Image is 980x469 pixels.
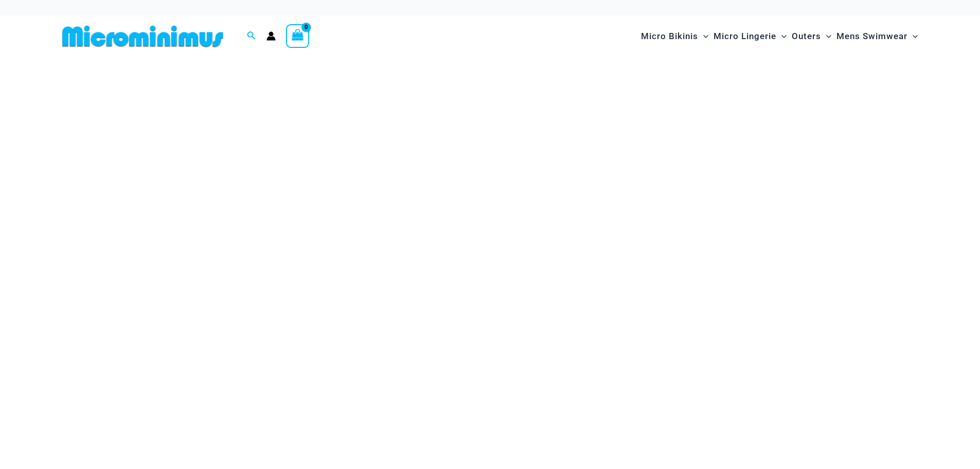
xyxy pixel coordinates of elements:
a: Micro BikinisMenu ToggleMenu Toggle [638,21,711,52]
span: Menu Toggle [698,23,708,49]
span: Menu Toggle [776,23,787,49]
nav: Site Navigation [637,19,922,54]
a: Account icon link [266,31,276,41]
a: OutersMenu ToggleMenu Toggle [789,21,834,52]
a: Search icon link [247,30,256,43]
img: MM SHOP LOGO FLAT [58,25,227,48]
span: Outers [792,23,821,49]
a: View Shopping Cart, empty [286,24,310,48]
span: Micro Lingerie [714,23,776,49]
span: Menu Toggle [821,23,831,49]
span: Mens Swimwear [836,23,907,49]
a: Mens SwimwearMenu ToggleMenu Toggle [834,21,920,52]
span: Micro Bikinis [641,23,698,49]
a: Micro LingerieMenu ToggleMenu Toggle [711,21,789,52]
span: Menu Toggle [907,23,918,49]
